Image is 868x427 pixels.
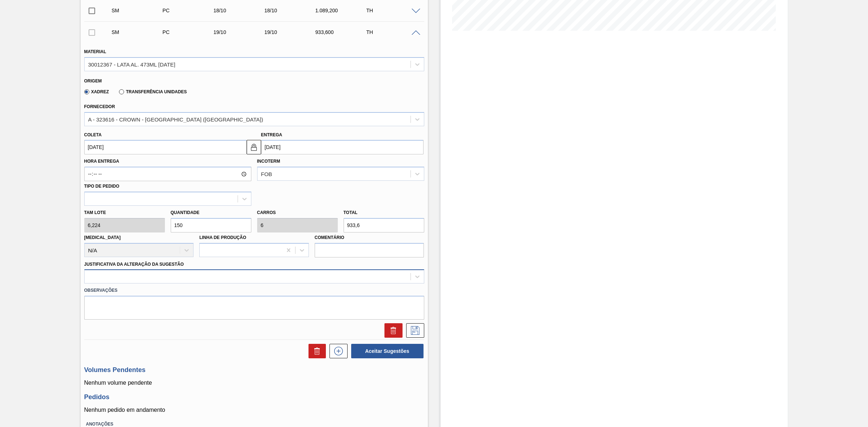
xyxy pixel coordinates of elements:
[250,143,258,151] img: locked
[261,132,282,137] label: Entrega
[84,104,115,109] label: Fornecedor
[212,29,269,35] div: 19/10/2025
[257,159,280,164] label: Incoterm
[261,140,424,154] input: dd/mm/yyyy
[110,29,168,35] div: Sugestão Manual
[348,343,424,359] div: Aceitar Sugestões
[84,49,106,54] label: Material
[84,235,121,240] label: [MEDICAL_DATA]
[110,8,168,13] div: Sugestão Manual
[84,262,184,267] label: Justificativa da Alteração da Sugestão
[351,344,424,358] button: Aceitar Sugestões
[403,323,424,338] div: Salvar Sugestão
[199,235,246,240] label: Linha de Produção
[315,232,424,243] label: Comentário
[247,140,261,154] button: locked
[257,210,276,215] label: Carros
[263,8,320,13] div: 18/10/2025
[381,323,403,338] div: Excluir Sugestão
[365,8,422,13] div: TH
[84,156,251,167] label: Hora Entrega
[84,393,424,401] h3: Pedidos
[84,132,102,137] label: Coleta
[88,116,263,122] div: A - 323616 - CROWN - [GEOGRAPHIC_DATA] ([GEOGRAPHIC_DATA])
[84,184,119,189] label: Tipo de pedido
[84,78,102,84] label: Origem
[84,140,247,154] input: dd/mm/yyyy
[84,407,424,413] p: Nenhum pedido em andamento
[344,210,358,215] label: Total
[84,208,165,218] label: Tam lote
[84,380,424,386] p: Nenhum volume pendente
[261,171,272,177] div: FOB
[314,8,371,13] div: 1.089,200
[84,285,424,296] label: Observações
[119,89,187,94] label: Transferência Unidades
[171,210,200,215] label: Quantidade
[161,8,218,13] div: Pedido de Compra
[326,344,348,358] div: Nova sugestão
[84,366,424,374] h3: Volumes Pendentes
[88,61,175,67] div: 30012367 - LATA AL. 473ML [DATE]
[212,8,269,13] div: 18/10/2025
[314,29,371,35] div: 933,600
[161,29,218,35] div: Pedido de Compra
[305,344,326,358] div: Excluir Sugestões
[365,29,422,35] div: TH
[84,89,109,94] label: Xadrez
[263,29,320,35] div: 19/10/2025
